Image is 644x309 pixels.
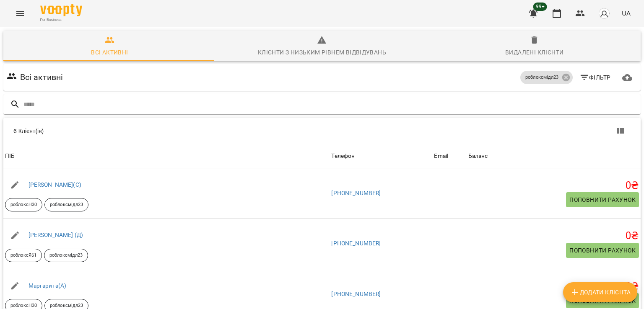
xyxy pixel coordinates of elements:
div: роблоксЯ61 [5,249,42,262]
div: Sort [5,151,15,161]
a: Маргарита(А) [29,282,67,289]
button: Поповнити рахунок [566,192,639,207]
span: Email [434,151,465,161]
button: Додати клієнта [563,282,637,302]
div: Видалені клієнти [505,47,563,57]
div: роблоксмідл23 [44,249,88,262]
a: [PHONE_NUMBER] [331,291,381,297]
span: Додати клієнта [570,287,631,297]
h6: Всі активні [20,71,63,84]
span: For Business [40,17,82,23]
div: Sort [434,151,448,161]
span: Поповнити рахунок [569,245,636,255]
div: Sort [468,151,488,161]
p: роблоксмідл23 [525,74,558,81]
a: [PERSON_NAME](С) [29,181,81,188]
div: Email [434,151,448,161]
button: Поповнити рахунок [566,243,639,258]
a: [PHONE_NUMBER] [331,240,381,247]
button: Вигляд колонок [610,121,631,141]
div: Клієнти з низьким рівнем відвідувань [258,47,386,57]
h5: 0 ₴ [468,179,639,192]
a: [PERSON_NAME] (Д) [29,232,83,238]
h5: 0 ₴ [468,280,639,293]
div: Sort [331,151,355,161]
span: Баланс [468,151,639,161]
div: Table Toolbar [3,118,641,144]
button: Поповнити рахунок [566,293,639,308]
button: Menu [10,3,30,23]
p: роблоксмідл23 [50,201,83,209]
p: роблоксмідл23 [49,252,83,259]
div: роблоксН30 [5,198,42,211]
span: 99+ [533,3,547,11]
div: Телефон [331,151,355,161]
div: Всі активні [91,47,128,57]
a: [PHONE_NUMBER] [331,190,381,196]
span: Фільтр [579,72,611,82]
p: роблоксЯ61 [10,252,36,259]
span: UA [622,9,631,18]
button: UA [618,5,634,21]
div: роблоксмідл23 [44,198,88,211]
span: ПІБ [5,151,328,161]
img: Voopty Logo [40,4,82,16]
div: ПІБ [5,151,15,161]
span: Телефон [331,151,431,161]
div: 6 Клієнт(ів) [13,127,327,135]
h5: 0 ₴ [468,229,639,242]
span: Поповнити рахунок [569,195,636,205]
p: роблоксН30 [10,201,37,209]
div: Баланс [468,151,488,161]
div: роблоксмідл23 [520,71,572,84]
button: Фільтр [576,70,614,85]
img: avatar_s.png [598,8,610,19]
